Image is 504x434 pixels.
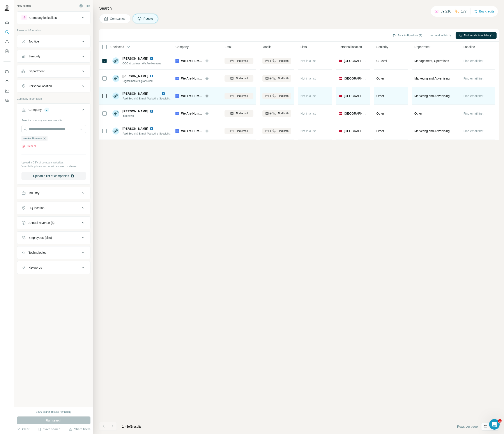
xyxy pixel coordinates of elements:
img: Logo of We Are Humans [175,94,179,98]
button: Find both [262,75,291,82]
button: Technologies [17,247,90,258]
span: [PERSON_NAME] [122,92,148,95]
span: Marketing and Advertising [414,76,450,81]
span: 1 - 5 [122,425,128,428]
button: Find both [262,110,291,117]
p: Upload a CSV of company websites. [21,161,86,165]
span: Marketing and Advertising [414,94,450,98]
p: Personal information [17,28,90,32]
span: Companies [110,16,126,21]
img: Logo of We Are Humans [175,59,179,63]
div: Personal location [28,84,52,88]
span: Digital marketingkonsulent [122,80,153,83]
span: People [143,16,154,21]
img: Avatar [112,92,119,99]
span: Lists [301,45,307,49]
button: Find email [225,110,253,117]
p: Company information [17,97,90,101]
button: Share filters [69,427,90,431]
button: Company1 [17,105,90,117]
button: Dashboard [4,87,11,95]
button: Personal location [17,81,90,91]
button: Quick start [4,18,11,26]
span: COO & partner i We Are Humans [122,62,161,65]
div: Company lookalikes [29,16,57,20]
img: Avatar [112,57,119,64]
span: [PERSON_NAME] [122,110,148,113]
span: Other [376,94,384,98]
img: LinkedIn logo [150,57,153,60]
span: Find email first [463,129,483,133]
span: of [128,425,131,428]
span: Find email [235,129,248,133]
button: Save search [38,427,60,431]
button: Use Surfe on LinkedIn [4,68,11,76]
span: Find emails & mobiles (1) [464,34,493,37]
img: Avatar [4,4,11,11]
img: Avatar [112,75,119,82]
button: Clear [17,427,29,431]
span: Find email [235,112,248,115]
button: Find email [225,128,253,134]
span: C-Level [376,59,387,63]
img: Avatar [112,110,119,117]
iframe: Intercom live chat [489,419,500,430]
span: We Are Humans [181,59,203,63]
div: Technologies [28,250,46,255]
button: Company lookalikes [17,12,90,23]
button: Department [17,66,90,76]
div: Department [28,69,44,73]
span: Find email first [463,112,483,115]
button: Add to list (1) [427,32,454,39]
p: 177 [461,9,467,14]
img: LinkedIn logo [150,74,153,78]
button: Sync to Pipedrive (1) [389,32,425,39]
div: Keywords [28,265,42,270]
img: Logo of We Are Humans [175,77,179,80]
span: Department [414,45,430,49]
button: Find both [262,58,291,64]
button: Job title [17,36,90,47]
button: Find both [262,128,291,134]
span: We Are Humans [23,136,42,140]
span: Not in a list [301,77,316,80]
div: Select a company name or website [21,117,86,122]
span: Mobile [262,45,271,49]
span: 1 [498,419,502,423]
span: [GEOGRAPHIC_DATA] [344,94,367,98]
span: Find both [278,76,288,80]
button: Search [4,28,11,36]
span: Other [376,129,384,133]
span: [PERSON_NAME] [122,126,148,131]
span: [GEOGRAPHIC_DATA] [344,59,367,63]
span: Find email [235,76,248,80]
span: We Are Humans [181,129,203,133]
span: results [122,425,141,428]
button: Find email [225,58,253,64]
span: Find email first [463,77,483,80]
span: Not in a list [301,94,316,98]
button: Annual revenue ($) [17,218,90,228]
button: My lists [4,47,11,55]
button: Keywords [17,262,90,273]
span: Email [225,45,232,49]
img: Avatar [112,128,119,135]
img: Logo of We Are Humans [175,129,179,133]
button: Clear all [21,144,36,148]
span: Find both [278,59,288,63]
img: Logo of We Are Humans [175,112,179,115]
button: Seniority [17,51,90,62]
p: 59,216 [440,9,451,14]
span: [GEOGRAPHIC_DATA] [344,111,367,116]
span: Indehaver [122,114,159,118]
span: Other [414,111,422,116]
span: [GEOGRAPHIC_DATA] [344,76,367,81]
span: [PERSON_NAME] [122,74,148,78]
button: Find both [262,93,291,99]
span: Marketing and Advertising [414,129,450,133]
span: Management, Operations [414,59,449,63]
p: 20 [484,424,488,429]
span: 🇩🇰 [338,76,342,81]
div: HQ location [28,206,44,210]
span: Landline [463,45,475,49]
